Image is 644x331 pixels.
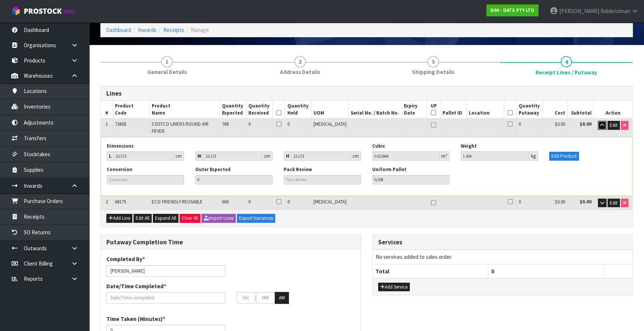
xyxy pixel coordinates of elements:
strong: L [109,153,112,159]
button: AM [275,292,289,304]
th: Cost [543,101,567,119]
label: Dimensions [107,143,133,150]
span: 0 [491,268,494,275]
button: Edit Product [549,152,579,161]
strong: $0.00 [580,199,592,205]
span: 68175 [115,199,126,205]
th: Location [467,101,504,119]
input: Width [203,151,262,161]
div: cm [174,151,184,161]
th: Pallet ID [441,101,467,119]
button: Import Lines [202,214,236,223]
strong: H [286,153,289,159]
span: 0 [287,199,289,205]
div: m³ [439,151,450,161]
input: Pallet Review [372,175,450,184]
th: Serial No. / Batch No. [349,101,402,119]
label: Uniform Pallet [372,166,406,173]
span: COSTCO LINERS ROUND AIR FRYER [152,121,209,134]
th: Quantity Received [246,101,273,119]
div: kg [529,151,538,161]
span: 0 [248,199,251,205]
a: Receipts [163,26,184,33]
label: Time Taken (Minutes) [106,315,165,323]
label: Weight [461,143,477,150]
button: Edit [608,199,620,208]
h3: Services [378,239,627,246]
div: cm [351,151,361,161]
span: 1 [161,56,173,67]
th: Product Name [150,101,220,119]
button: Edit [608,121,620,130]
input: Date/Time completed [106,292,225,303]
th: UOM [312,101,349,119]
span: 0 [287,121,289,127]
span: [MEDICAL_DATA] [313,199,347,205]
span: Manage [191,26,209,33]
input: Conversion [107,175,184,184]
input: HH [236,292,255,303]
button: Clear All [180,214,200,223]
span: [PERSON_NAME] [559,7,599,15]
span: 4 [561,56,572,67]
span: Expand All [155,215,176,221]
span: Address Details [280,68,320,76]
span: 0 [248,121,251,127]
label: Date/Time Completed [106,282,166,290]
span: 660 [222,199,229,205]
span: 0 [519,199,521,205]
span: Shipping Details [412,68,454,76]
span: 73458 [115,121,126,127]
div: cm [262,151,273,161]
a: Dashboard [106,26,131,33]
button: Export Variances [237,214,275,223]
a: D00 - DATS PTY LTD [486,4,538,16]
span: Receipt Lines / Putaway [535,68,597,76]
th: Total [373,264,488,278]
span: 2 [294,56,306,67]
strong: $0.00 [580,121,592,127]
span: ECO FRIENDLY REUSABLE [152,199,203,205]
th: Subtotal [567,101,594,119]
button: Add Service [378,283,410,292]
button: Add Line [106,214,132,223]
input: MM [256,292,275,303]
input: Cubic [372,151,439,161]
input: Weight [461,151,529,161]
span: 3 [428,56,439,67]
input: Length [113,151,174,161]
th: Action [593,101,632,119]
label: Outer Expected [195,166,231,173]
span: ProStock [24,6,62,16]
th: Expiry Date [402,101,427,119]
span: Balakrishnan [600,7,630,15]
input: Height [291,151,351,161]
span: $0.00 [555,121,565,127]
img: cube-alt.png [11,6,20,16]
span: $0.00 [555,199,565,205]
span: 0 [519,121,521,127]
input: Outer Expected [195,175,273,184]
span: 1 [106,121,108,127]
span: Edit [610,200,618,206]
h3: Putaway Completion Time [106,239,355,246]
span: General Details [147,68,187,76]
th: # [101,101,113,119]
label: Completed By [106,255,145,263]
span: [MEDICAL_DATA] [313,121,347,127]
button: Expand All [153,214,178,223]
span: 2 [106,199,108,205]
label: Conversion [107,166,132,173]
input: Pack Review [284,175,361,184]
label: Cubic [372,143,385,150]
a: Inwards [138,26,157,33]
th: Quantity Expected [220,101,246,119]
label: Pack Review [284,166,312,173]
span: Edit [610,122,618,128]
td: : [255,292,256,304]
th: Quantity Held [285,101,312,119]
th: Product Code [113,101,150,119]
th: UP [427,101,441,119]
small: WMS [63,8,75,15]
td: No services added to sales order. [373,250,632,264]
